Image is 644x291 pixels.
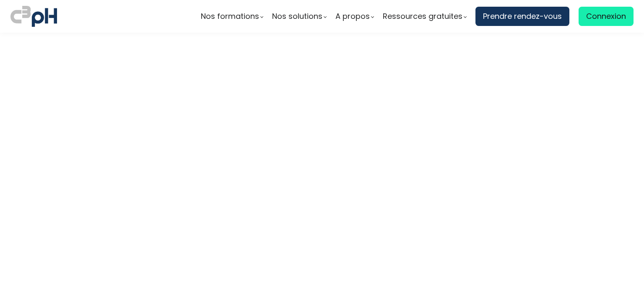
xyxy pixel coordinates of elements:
[383,10,462,23] span: Ressources gratuites
[579,7,634,26] a: Connexion
[475,7,569,26] a: Prendre rendez-vous
[10,4,57,28] img: logo C3PH
[201,10,259,23] span: Nos formations
[335,10,370,23] span: A propos
[586,10,626,23] span: Connexion
[272,10,322,23] span: Nos solutions
[483,10,562,23] span: Prendre rendez-vous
